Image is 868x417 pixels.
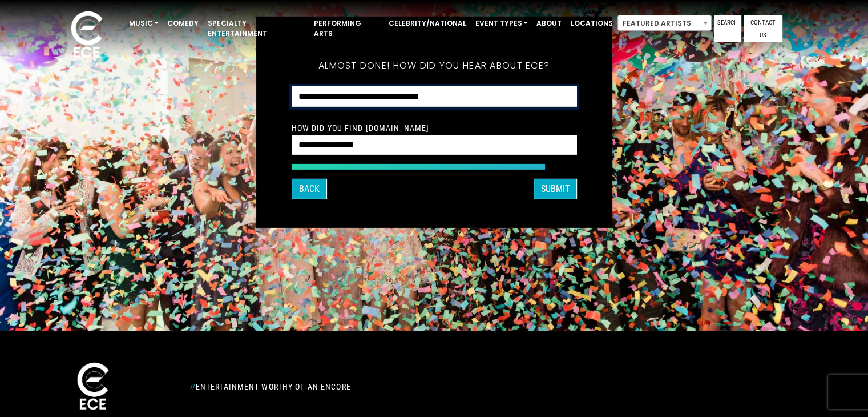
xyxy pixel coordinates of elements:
img: ece_new_logo_whitev2-1.png [64,359,122,415]
select: How did you hear about ECE [292,86,577,107]
a: About [532,14,566,33]
a: Contact Us [744,15,782,42]
button: SUBMIT [534,179,577,199]
a: Performing Arts [309,14,384,43]
a: Comedy [163,14,203,33]
a: Event Types [471,14,532,33]
img: ece_new_logo_whitev2-1.png [58,8,115,63]
div: Entertainment Worthy of an Encore [183,378,560,396]
a: Celebrity/National [384,14,471,33]
span: Featured Artists [618,15,711,31]
a: Search [714,15,741,42]
button: Back [292,179,327,199]
label: How Did You Find [DOMAIN_NAME] [292,123,430,133]
span: Featured Artists [617,15,712,31]
a: Locations [566,14,617,33]
a: Specialty Entertainment [203,14,309,43]
span: // [190,382,196,391]
a: Music [124,14,163,33]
